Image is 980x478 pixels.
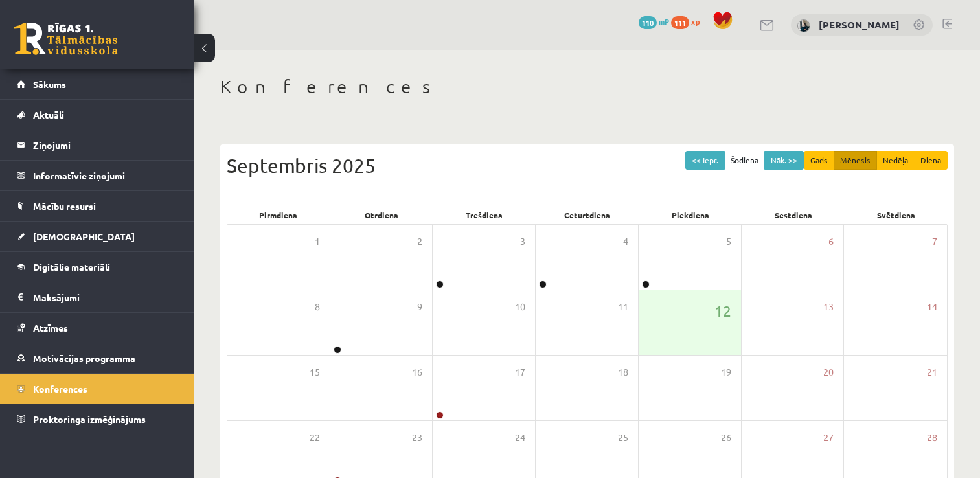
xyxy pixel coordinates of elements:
[33,261,110,273] span: Digitālie materiāli
[804,151,834,170] button: Gads
[797,19,810,32] img: Megija Simsone
[33,130,178,160] legend: Ziņojumi
[515,300,525,314] span: 10
[14,23,118,55] a: Rīgas 1. Tālmācības vidusskola
[412,365,422,380] span: 16
[33,231,135,242] span: [DEMOGRAPHIC_DATA]
[726,234,731,249] span: 5
[618,431,628,445] span: 25
[515,365,525,380] span: 17
[914,151,948,170] button: Diena
[823,431,834,445] span: 27
[618,365,628,380] span: 18
[227,206,330,224] div: Pirmdiena
[834,151,877,170] button: Mēnesis
[932,234,937,249] span: 7
[927,431,937,445] span: 28
[417,300,422,314] span: 9
[17,374,178,404] a: Konferences
[823,300,834,314] span: 13
[417,234,422,249] span: 2
[691,16,700,27] span: xp
[315,300,320,314] span: 8
[33,352,135,364] span: Motivācijas programma
[17,161,178,190] a: Informatīvie ziņojumi
[17,313,178,343] a: Atzīmes
[433,206,536,224] div: Trešdiena
[17,282,178,312] a: Maksājumi
[927,365,937,380] span: 21
[659,16,669,27] span: mP
[671,16,689,29] span: 111
[17,404,178,434] a: Proktoringa izmēģinājums
[819,18,900,31] a: [PERSON_NAME]
[227,151,948,180] div: Septembris 2025
[639,16,669,27] a: 110 mP
[618,300,628,314] span: 11
[721,431,731,445] span: 26
[639,16,657,29] span: 110
[724,151,765,170] button: Šodiena
[330,206,433,224] div: Otrdiena
[845,206,948,224] div: Svētdiena
[823,365,834,380] span: 20
[17,252,178,282] a: Digitālie materiāli
[714,300,731,322] span: 12
[623,234,628,249] span: 4
[310,431,320,445] span: 22
[685,151,725,170] button: << Iepr.
[412,431,422,445] span: 23
[520,234,525,249] span: 3
[536,206,639,224] div: Ceturtdiena
[828,234,834,249] span: 6
[33,109,64,120] span: Aktuāli
[33,282,178,312] legend: Maksājumi
[927,300,937,314] span: 14
[33,78,66,90] span: Sākums
[33,322,68,334] span: Atzīmes
[764,151,804,170] button: Nāk. >>
[742,206,845,224] div: Sestdiena
[315,234,320,249] span: 1
[876,151,915,170] button: Nedēļa
[33,413,146,425] span: Proktoringa izmēģinājums
[33,383,87,394] span: Konferences
[17,69,178,99] a: Sākums
[33,200,96,212] span: Mācību resursi
[17,130,178,160] a: Ziņojumi
[17,343,178,373] a: Motivācijas programma
[671,16,706,27] a: 111 xp
[515,431,525,445] span: 24
[33,161,178,190] legend: Informatīvie ziņojumi
[17,222,178,251] a: [DEMOGRAPHIC_DATA]
[721,365,731,380] span: 19
[220,76,954,98] h1: Konferences
[310,365,320,380] span: 15
[17,191,178,221] a: Mācību resursi
[639,206,742,224] div: Piekdiena
[17,100,178,130] a: Aktuāli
